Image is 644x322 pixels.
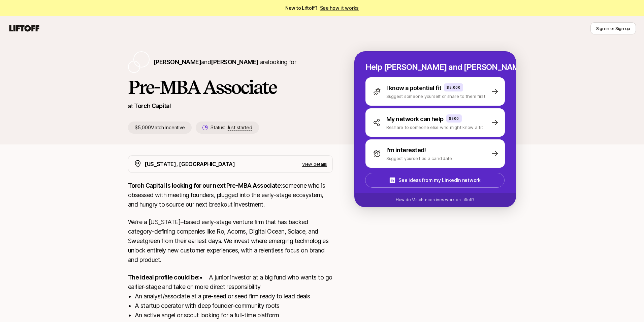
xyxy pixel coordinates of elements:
p: I'm interested! [386,145,426,155]
p: View details [302,161,327,167]
p: Reshare to someone else who might know a fit [386,124,483,131]
strong: The ideal profile could be: [128,274,199,281]
p: Suggest someone yourself or share to them first [386,93,485,100]
button: Sign in or Sign up [590,22,636,34]
p: $500 [449,116,459,121]
p: Status: [211,124,252,132]
span: Just started [227,125,252,131]
span: New to Liftoff? [285,4,359,12]
p: Help [PERSON_NAME] and [PERSON_NAME] hire [365,62,505,72]
p: at [128,102,133,110]
span: and [201,58,258,65]
p: I know a potential fit [386,83,441,93]
p: $5,000 Match Incentive [128,122,192,134]
span: [PERSON_NAME] [154,58,201,65]
p: We’re a [US_STATE]–based early-stage venture firm that has backed category-defining companies lik... [128,217,333,265]
p: [US_STATE], [GEOGRAPHIC_DATA] [144,160,235,168]
p: How do Match Incentives work on Liftoff? [396,197,475,203]
a: Torch Capital [134,102,171,109]
span: [PERSON_NAME] [211,58,258,65]
button: See ideas from my LinkedIn network [365,173,505,188]
p: My network can help [386,114,444,124]
strong: Torch Capital is looking for our next Pre-MBA Associate: [128,182,282,189]
p: are looking for [154,57,296,67]
p: See ideas from my LinkedIn network [398,176,480,184]
h1: Pre-MBA Associate [128,77,333,97]
a: See how it works [320,5,359,11]
p: Suggest yourself as a candidate [386,155,452,162]
p: someone who is obsessed with meeting founders, plugged into the early-stage ecosystem, and hungry... [128,181,333,209]
p: $5,000 [447,85,460,90]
